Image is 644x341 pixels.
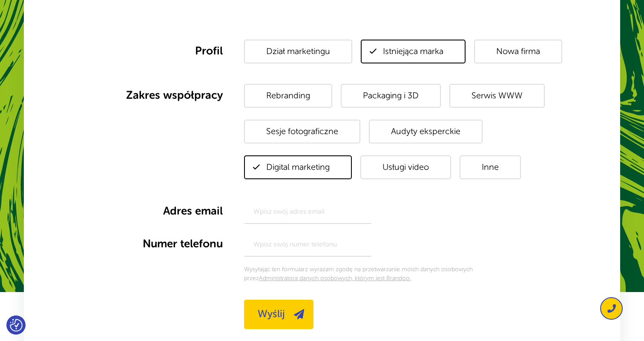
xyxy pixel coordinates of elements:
[66,203,223,219] h3: Adres email
[449,84,545,108] span: Serwis WWW
[258,308,285,320] span: Wyślij
[341,84,441,108] span: Packaging i 3D
[460,155,521,179] span: Inne
[66,43,223,59] h3: Profil
[244,155,352,179] span: Digital marketing
[10,319,23,332] img: Revisit consent button
[244,300,313,329] button: Wyślij
[244,40,352,63] span: Dział marketingu
[244,120,360,143] span: Sesje fotograficzne
[244,84,332,108] span: Rebranding
[66,236,223,252] h3: Numer telefonu
[66,87,223,103] h3: Zakres współpracy
[244,200,372,224] input: Wpisz swój adres email
[360,155,451,179] span: Usługi video
[244,265,500,283] p: Wysyłając ten formularz wyrażam zgodę na przetwarzanie moich danych osobowych przez
[369,120,483,143] span: Audyty eksperckie
[259,275,411,281] a: Administratora danych osobowych, którym jest Brandoo.
[474,40,562,63] span: Nowa firma
[361,40,466,63] span: Istniejąca marka
[10,319,23,332] button: Preferencje co do zgód
[244,232,372,257] input: Wpisz swój numer telefonu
